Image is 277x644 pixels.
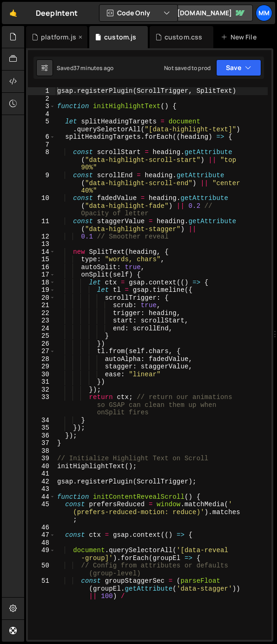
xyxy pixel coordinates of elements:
a: [DOMAIN_NAME] [169,5,253,21]
div: 30 [28,371,55,379]
div: 4 [28,110,55,118]
div: 37 [28,439,55,447]
div: 51 [28,577,55,600]
div: 17 [28,271,55,279]
div: 19 [28,286,55,294]
button: Code Only [99,5,178,21]
div: 22 [28,309,55,317]
div: 37 minutes ago [73,64,113,72]
div: 11 [28,218,55,233]
div: 29 [28,363,55,371]
a: 🤙 [2,2,25,24]
div: 10 [28,194,55,218]
button: Save [216,59,261,76]
div: 31 [28,378,55,386]
div: 42 [28,478,55,486]
div: 38 [28,447,55,455]
div: 43 [28,485,55,493]
div: 50 [28,562,55,577]
div: 44 [28,493,55,501]
div: 35 [28,424,55,432]
div: 13 [28,240,55,248]
div: DeepIntent [36,7,78,19]
div: 39 [28,455,55,463]
div: 14 [28,248,55,256]
div: 6 [28,133,55,141]
div: 49 [28,547,55,562]
div: custom.css [165,32,203,42]
div: Saved [57,64,113,72]
div: 47 [28,531,55,539]
a: mm [256,5,272,21]
div: 7 [28,141,55,149]
div: 33 [28,393,55,417]
div: 12 [28,233,55,241]
div: 5 [28,118,55,133]
div: 45 [28,501,55,524]
div: 27 [28,348,55,355]
div: 16 [28,264,55,271]
div: 46 [28,524,55,532]
div: 40 [28,463,55,470]
div: 23 [28,317,55,325]
div: 24 [28,325,55,333]
div: 48 [28,539,55,547]
div: 34 [28,417,55,425]
div: 26 [28,340,55,348]
div: 3 [28,103,55,110]
div: 9 [28,172,55,195]
div: 2 [28,95,55,103]
div: 28 [28,355,55,363]
div: 1 [28,87,55,95]
div: 32 [28,386,55,394]
div: platform.js [41,32,76,42]
div: 36 [28,432,55,440]
div: 20 [28,294,55,302]
div: 18 [28,279,55,287]
div: 25 [28,332,55,340]
div: 21 [28,302,55,309]
div: 41 [28,470,55,478]
div: Not saved to prod [164,64,211,72]
div: New File [221,32,260,42]
div: 8 [28,148,55,172]
div: 15 [28,256,55,264]
div: custom.js [104,32,136,42]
